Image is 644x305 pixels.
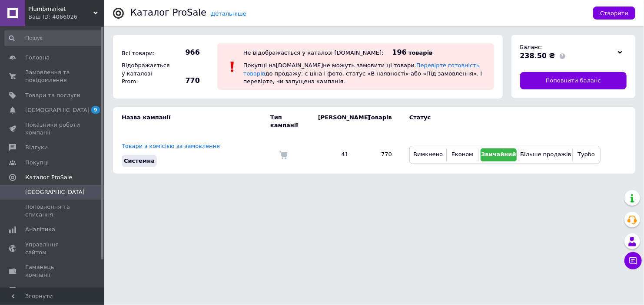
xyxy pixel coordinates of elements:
[270,107,309,136] td: Тип кампанії
[124,157,155,164] span: Системна
[28,13,104,21] div: Ваш ID: 4066026
[309,107,357,136] td: [PERSON_NAME]
[120,47,167,59] div: Всі товари:
[401,107,601,136] td: Статус
[169,48,200,57] span: 966
[226,60,239,73] img: :exclamation:
[578,151,595,157] span: Турбо
[25,226,55,233] span: Аналітика
[243,49,384,56] div: Не відображається у каталозі [DOMAIN_NAME]:
[113,107,270,136] td: Назва кампанії
[521,148,570,161] button: Більше продажів
[600,10,628,16] span: Створити
[130,8,206,17] div: Каталог ProSale
[28,5,93,13] span: Plumbmarket
[520,52,555,60] span: 238.50 ₴
[449,148,475,161] button: Економ
[25,188,85,196] span: [GEOGRAPHIC_DATA]
[25,69,80,84] span: Замовлення та повідомлення
[25,241,80,256] span: Управління сайтом
[25,159,49,167] span: Покупці
[120,59,167,88] div: Відображається у каталозі Prom:
[624,252,642,269] button: Чат з покупцем
[25,263,80,279] span: Гаманець компанії
[357,107,401,136] td: Товарів
[408,49,432,56] span: товарів
[412,148,444,161] button: Вимкнено
[357,136,401,173] td: 770
[520,151,571,157] span: Більше продажів
[546,77,601,85] span: Поповнити баланс
[520,72,627,89] a: Поповнити баланс
[25,92,80,99] span: Товари та послуги
[451,151,473,157] span: Економ
[25,203,80,219] span: Поповнення та списання
[25,106,90,114] span: [DEMOGRAPHIC_DATA]
[25,144,48,151] span: Відгуки
[91,106,100,114] span: 9
[243,62,482,84] span: Покупці на [DOMAIN_NAME] не можуть замовити ці товари. до продажу: є ціна і фото, статус «В наявн...
[122,143,220,149] a: Товари з комісією за замовлення
[309,136,357,173] td: 41
[4,30,103,46] input: Пошук
[25,174,72,181] span: Каталог ProSale
[169,76,200,85] span: 770
[575,148,598,161] button: Турбо
[593,7,635,20] button: Створити
[25,286,47,294] span: Маркет
[392,48,407,56] span: 196
[243,62,480,76] a: Перевірте готовність товарів
[520,44,543,50] span: Баланс:
[481,151,516,157] span: Звичайний
[211,10,246,17] a: Детальніше
[25,121,80,137] span: Показники роботи компанії
[279,151,288,159] img: Комісія за замовлення
[481,148,517,161] button: Звичайний
[25,54,50,62] span: Головна
[413,151,443,157] span: Вимкнено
